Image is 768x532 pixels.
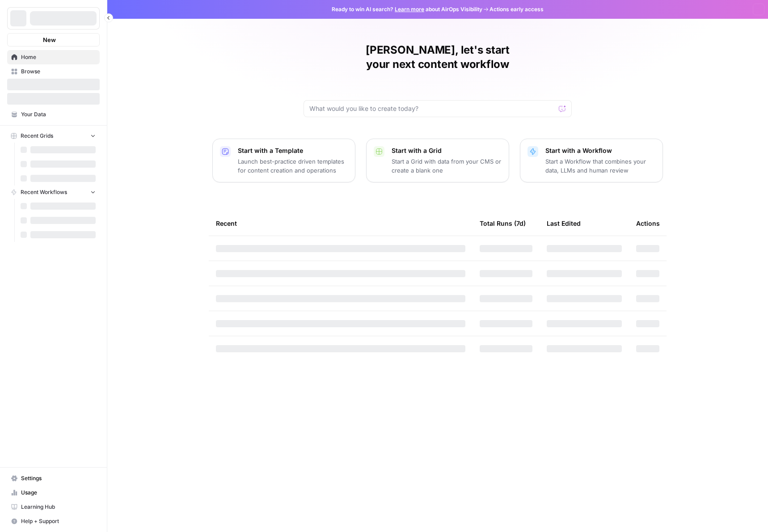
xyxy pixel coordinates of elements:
p: Start a Workflow that combines your data, LLMs and human review [545,157,655,175]
div: Last Edited [547,211,581,236]
p: Start a Grid with data from your CMS or create a blank one [392,157,502,175]
a: Settings [7,471,100,486]
button: Help + Support [7,514,100,528]
a: Browse [7,64,100,79]
button: Recent Workflows [7,186,100,199]
span: Recent Workflows [21,188,67,196]
p: Start with a Grid [392,146,502,155]
a: Home [7,50,100,64]
div: Total Runs (7d) [480,211,526,236]
span: Ready to win AI search? about AirOps Visibility [332,5,482,13]
button: Start with a GridStart a Grid with data from your CMS or create a blank one [366,139,509,182]
a: Usage [7,486,100,500]
p: Start with a Workflow [545,146,655,155]
button: Start with a WorkflowStart a Workflow that combines your data, LLMs and human review [520,139,663,182]
span: Your Data [21,110,96,118]
div: Recent [216,211,465,236]
span: Usage [21,489,96,497]
p: Launch best-practice driven templates for content creation and operations [238,157,348,175]
button: Recent Grids [7,129,100,143]
span: Recent Grids [21,132,53,140]
span: Learning Hub [21,503,96,511]
button: Start with a TemplateLaunch best-practice driven templates for content creation and operations [212,139,355,182]
span: Browse [21,68,96,76]
span: Help + Support [21,517,96,525]
a: Your Data [7,107,100,122]
span: Actions early access [489,5,544,13]
p: Start with a Template [238,146,348,155]
span: Home [21,53,96,61]
h1: [PERSON_NAME], let's start your next content workflow [304,43,572,72]
button: New [7,33,100,46]
a: Learning Hub [7,500,100,514]
span: Settings [21,474,96,482]
a: Learn more [395,6,424,13]
input: What would you like to create today? [309,104,555,113]
span: New [43,35,56,44]
div: Actions [636,211,660,236]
